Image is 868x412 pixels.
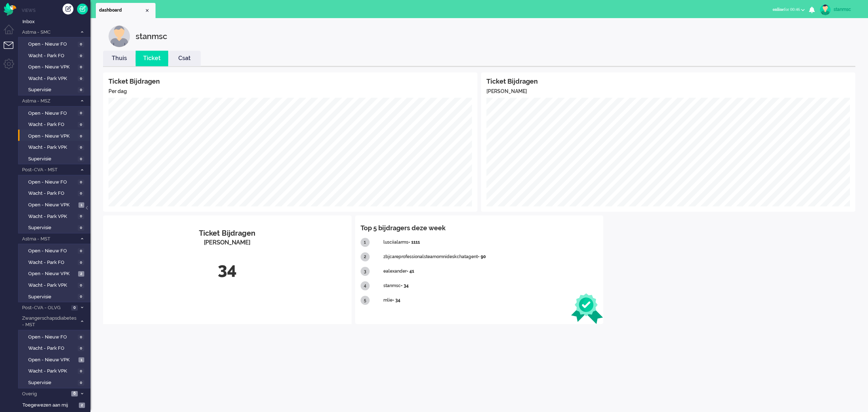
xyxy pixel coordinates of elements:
span: Supervisie [28,87,76,93]
span: Astma - MSZ [21,98,77,105]
div: 4 [361,281,370,290]
span: 0 [78,180,84,185]
span: 1 [78,357,84,363]
span: Supervisie [28,156,76,163]
div: lusciialarms [383,235,598,250]
li: Csat [168,51,201,66]
a: Wacht - Park FO 0 [21,344,90,352]
span: 2 [79,403,85,408]
span: Open - Nieuw VPK [28,357,77,363]
a: Open - Nieuw VPK 2 [21,269,90,277]
a: Wacht - Park FO 0 [21,189,90,197]
a: Open - Nieuw FO 0 [21,247,90,255]
a: Supervisie 0 [21,223,90,231]
span: 0 [78,134,84,139]
div: 34 [109,257,346,281]
li: Dashboard [96,3,156,18]
span: 0 [78,248,84,254]
h4: Ticket Bijdragen [486,78,850,85]
span: 0 [78,145,84,150]
span: Zwangerschapsdiabetes - MST [21,315,77,328]
img: flow_omnibird.svg [4,3,16,16]
li: Views [22,7,90,13]
span: Post-CVA - OLVG [21,304,69,311]
div: 3 [361,267,370,276]
a: Wacht - Park VPK 0 [21,281,90,289]
a: Wacht - Park VPK 0 [21,212,90,220]
a: Omnidesk [4,5,16,10]
a: Open - Nieuw FO 0 [21,109,90,117]
a: Open - Nieuw FO 0 [21,40,90,48]
img: ribbon.svg [571,293,603,324]
span: Inbox [22,18,90,25]
a: Open - Nieuw VPK 1 [21,356,90,363]
a: Csat [168,54,201,63]
a: Open - Nieuw VPK 0 [21,63,90,71]
button: onlinefor 00:46 [768,4,809,15]
a: Supervisie 0 [21,85,90,93]
span: Open - Nieuw VPK [28,64,76,71]
span: 0 [78,42,84,47]
span: Wacht - Park FO [28,190,76,197]
h4: Top 5 bijdragers deze week [361,224,598,232]
span: Supervisie [28,294,76,300]
span: 0 [78,64,84,70]
span: Post-CVA - MST [21,167,77,173]
span: Wacht - Park FO [28,121,76,128]
span: 0 [71,305,78,311]
div: [PERSON_NAME] [109,239,346,247]
a: Open - Nieuw FO 0 [21,178,90,186]
div: 1 [361,238,370,247]
div: zbjcareprofessionalsteamomnideskchatagent [383,250,598,264]
b: - 34 [401,283,409,288]
span: dashboard [99,7,144,13]
div: mlie [383,293,598,308]
a: Wacht - Park VPK 0 [21,143,90,151]
a: Ticket [136,54,168,63]
span: 0 [78,122,84,127]
div: stanmsc [383,279,598,293]
a: Supervisie 0 [21,293,90,300]
li: Ticket [136,51,168,66]
a: Open - Nieuw VPK 1 [21,201,90,209]
span: 0 [78,260,84,265]
span: 0 [78,346,84,351]
li: Admin menu [4,59,20,75]
div: 2 [361,252,370,261]
span: Supervisie [28,224,76,231]
span: Open - Nieuw FO [28,179,76,186]
li: Tickets menu [4,42,20,58]
span: Wacht - Park FO [28,259,76,266]
span: online [773,7,784,12]
a: Open - Nieuw VPK 0 [21,132,90,140]
span: 0 [78,87,84,93]
li: Thuis [103,51,136,66]
span: Open - Nieuw FO [28,248,76,255]
div: ealexander [383,264,598,279]
h5: [PERSON_NAME] [486,89,850,94]
a: Wacht - Park FO 0 [21,120,90,128]
span: Open - Nieuw FO [28,110,76,117]
span: Open - Nieuw VPK [28,270,76,277]
div: stanmsc [136,25,167,47]
span: Wacht - Park FO [28,345,76,352]
span: Open - Nieuw VPK [28,133,76,140]
span: 0 [78,214,84,219]
span: Open - Nieuw FO [28,41,76,48]
span: 0 [78,76,84,81]
span: 0 [78,294,84,299]
li: onlinefor 00:46 [768,2,809,18]
div: Creëer ticket [63,4,73,14]
span: 2 [78,271,84,277]
span: Astma - MST [21,236,77,243]
span: Wacht - Park VPK [28,282,76,289]
a: Wacht - Park VPK 0 [21,367,90,375]
div: stanmsc [834,6,861,13]
a: Wacht - Park FO 0 [21,258,90,266]
span: 0 [78,156,84,162]
a: stanmsc [818,4,861,15]
b: - 90 [478,254,486,259]
a: Wacht - Park FO 0 [21,51,90,59]
span: Wacht - Park VPK [28,213,76,220]
li: Dashboard menu [4,25,20,41]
